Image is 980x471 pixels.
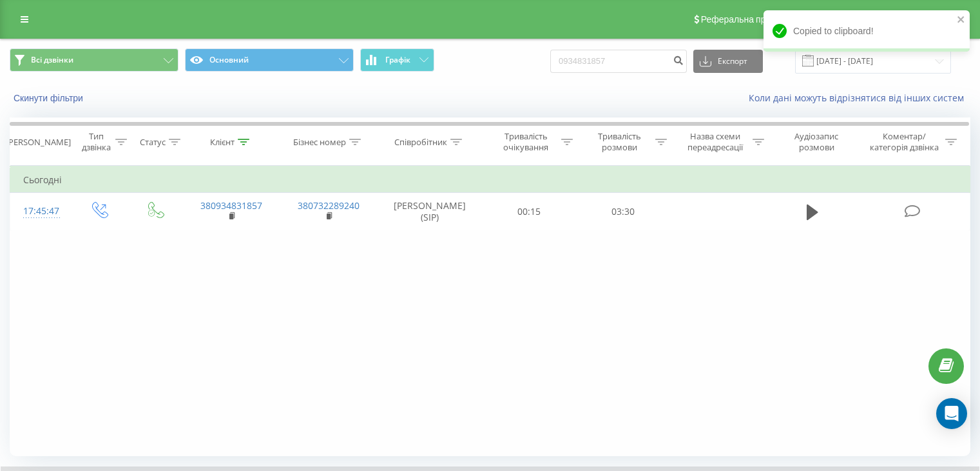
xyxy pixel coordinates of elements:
button: Графік [360,48,434,72]
div: Співробітник [394,137,447,148]
button: Всі дзвінки [10,48,178,72]
div: [PERSON_NAME] [6,137,71,148]
span: Графік [385,55,410,65]
td: Сьогодні [10,167,970,193]
input: Пошук за номером [550,50,687,73]
td: [PERSON_NAME] (SIP) [378,193,483,230]
div: Open Intercom Messenger [936,398,967,429]
div: Copied to clipboard! [764,10,970,52]
div: Тривалість очікування [494,131,559,153]
span: Всі дзвінки [31,55,73,65]
div: Аудіозапис розмови [779,131,854,153]
div: Назва схеми переадресації [682,131,749,153]
button: Основний [185,48,354,72]
a: 380732289240 [298,199,360,212]
button: Скинути фільтри [10,92,90,104]
div: Бізнес номер [293,137,346,148]
div: 17:45:47 [23,199,57,224]
div: Клієнт [210,137,235,148]
a: 380934831857 [200,199,262,212]
td: 03:30 [576,193,669,230]
a: Коли дані можуть відрізнятися вiд інших систем [749,92,970,104]
div: Статус [140,137,166,148]
button: close [957,14,966,26]
div: Тип дзвінка [81,131,111,153]
td: 00:15 [483,193,576,230]
div: Тривалість розмови [588,131,652,153]
div: Коментар/категорія дзвінка [867,131,942,153]
span: Реферальна програма [701,14,796,25]
button: Експорт [693,50,763,73]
